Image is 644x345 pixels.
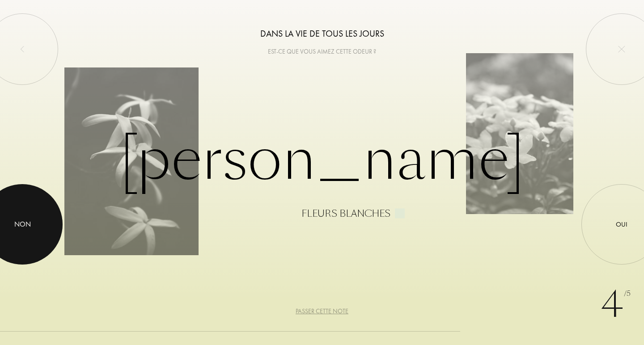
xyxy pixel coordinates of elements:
div: Fleurs blanches [301,209,390,219]
div: [PERSON_NAME] [64,127,580,219]
div: Non [14,219,31,230]
img: left_onboard.svg [19,46,26,53]
span: /5 [624,289,631,299]
div: 4 [601,278,631,332]
img: quit_onboard.svg [618,46,625,53]
div: Oui [616,219,627,230]
div: Passer cette note [296,307,348,316]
